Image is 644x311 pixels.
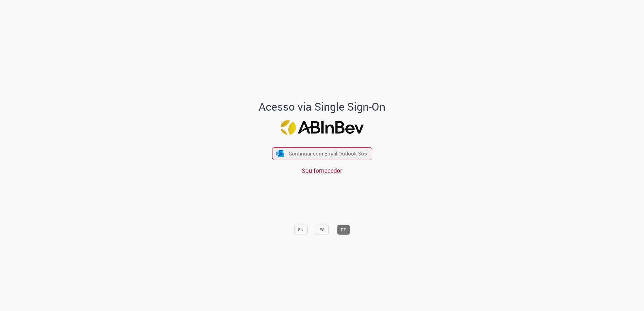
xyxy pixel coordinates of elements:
button: ES [316,225,329,235]
button: EN [294,225,307,235]
span: Continuar com Email Outlook 365 [289,150,367,157]
a: Sou fornecedor [302,166,342,174]
button: PT [337,225,350,235]
button: ícone Azure/Microsoft 360 Continuar com Email Outlook 365 [272,147,372,160]
h1: Acesso via Single Sign-On [238,101,406,113]
img: Logo ABInBev [280,120,364,135]
img: ícone Azure/Microsoft 360 [276,150,284,157]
